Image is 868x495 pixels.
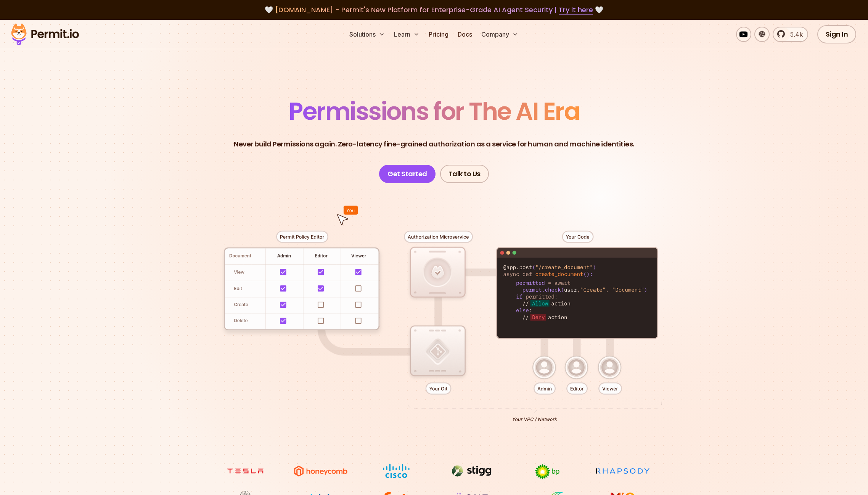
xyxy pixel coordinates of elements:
a: 5.4k [773,27,808,42]
a: Docs [455,27,475,42]
span: [DOMAIN_NAME] - Permit's New Platform for Enterprise-Grade AI Agent Security | [275,5,593,14]
span: 5.4k [786,30,803,39]
img: tesla [217,464,274,478]
a: Sign In [817,25,857,43]
img: bp [519,464,576,480]
img: Rhapsody Health [594,464,651,478]
a: Talk to Us [440,165,489,183]
button: Company [478,27,521,42]
button: Solutions [346,27,388,42]
p: Never build Permissions again. Zero-latency fine-grained authorization as a service for human and... [234,139,634,149]
img: Permit logo [8,21,82,47]
button: Learn [391,27,423,42]
img: Honeycomb [292,464,349,478]
span: Permissions for The AI Era [289,94,579,128]
a: Pricing [426,27,452,42]
a: Try it here [559,5,593,15]
a: Get Started [379,165,436,183]
img: Cisco [368,464,425,478]
img: Stigg [443,464,500,478]
div: 🤍 🤍 [18,5,850,15]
